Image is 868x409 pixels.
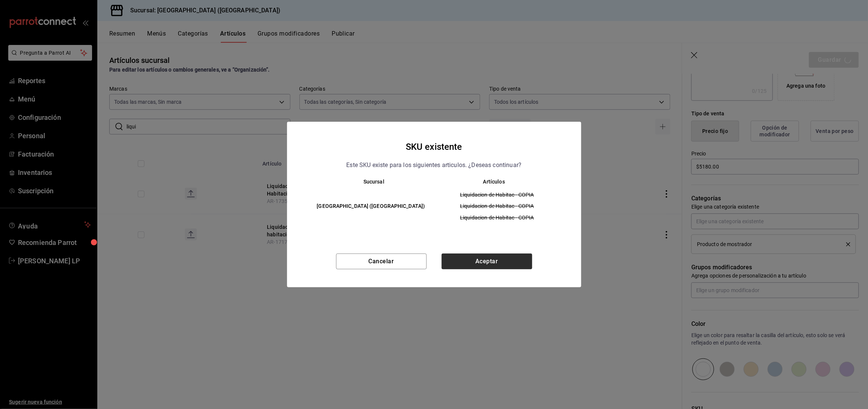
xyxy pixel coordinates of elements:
button: Cancelar [336,254,427,269]
p: Este SKU existe para los siguientes articulos. ¿Deseas continuar? [347,160,522,170]
span: Liquidacion de Habitac - COPIA [441,202,554,210]
th: Sucursal [302,179,434,185]
button: Aceptar [442,254,532,269]
th: Artículos [434,179,566,185]
span: Liquidacion de Habitac - COPIA [441,214,554,221]
span: Liquidacion de Habitac - COPIA [441,191,554,199]
h6: [GEOGRAPHIC_DATA] ([GEOGRAPHIC_DATA]) [314,202,428,210]
h4: SKU existente [406,140,462,154]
